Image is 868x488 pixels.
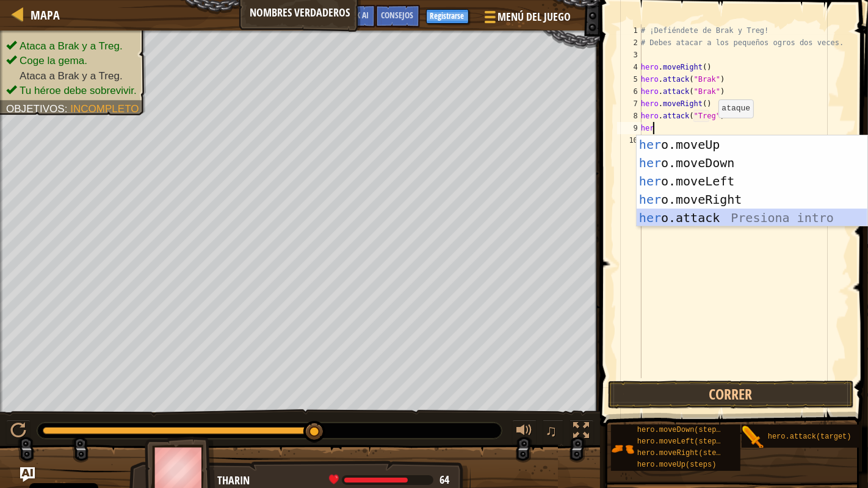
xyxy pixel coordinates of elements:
span: Ask AI [349,9,369,21]
span: Ataca a Brak y a Treg. [20,40,123,52]
button: Ask AI [342,5,375,27]
li: Coge la gema. [6,54,137,68]
div: 8 [617,110,642,122]
div: 2 [617,37,642,49]
span: Menú del Juego [498,9,571,25]
span: ♫ [545,422,557,440]
span: Incompleto [70,103,139,115]
span: Tu héroe debe sobrevivir. [20,85,137,96]
button: Alterna pantalla completa. [570,420,594,445]
div: 7 [617,98,642,110]
button: Ask AI [20,467,35,482]
span: Consejos [382,9,414,21]
span: hero.moveUp(steps) [637,461,717,469]
span: hero.moveLeft(steps) [637,437,725,446]
span: 64 [439,472,449,487]
div: 9 [617,122,642,134]
button: Registrarse [426,9,469,24]
li: Tu héroe debe sobrevivir. [6,84,137,98]
img: portrait.png [611,437,634,461]
button: Menú del Juego [475,5,579,34]
span: Objetivos [6,103,65,115]
div: 3 [617,49,642,61]
li: Ataca a Brak y a Treg. [6,39,137,54]
div: health: 64 / 88 [329,475,449,486]
div: 10 [617,134,642,146]
button: Ctrl + P: Pause [6,420,31,445]
span: Mapa [31,7,60,23]
div: 6 [617,85,642,98]
div: 1 [617,24,642,37]
span: Coge la gema. [20,55,87,66]
span: : [65,103,71,115]
span: Ataca a Brak y a Treg. [20,70,123,82]
img: portrait.png [742,426,765,449]
span: hero.moveDown(steps) [637,426,725,434]
span: hero.moveRight(steps) [637,449,729,457]
span: hero.attack(target) [768,432,852,441]
div: 5 [617,73,642,85]
div: 4 [617,61,642,73]
button: Correr [608,381,854,409]
li: Ataca a Brak y a Treg. [6,69,137,84]
code: ataque [722,104,751,113]
button: ♫ [543,420,563,445]
button: Ajustar volúmen [512,420,537,445]
a: Mapa [24,7,60,23]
